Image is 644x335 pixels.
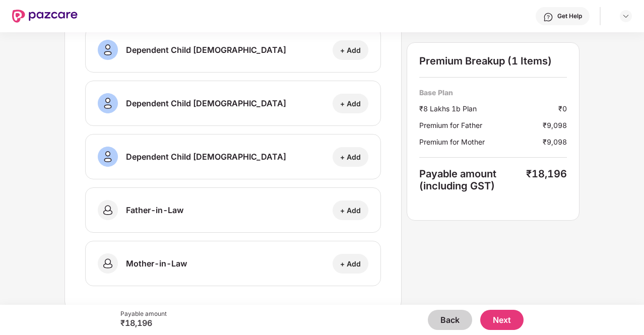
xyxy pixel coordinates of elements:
div: Get Help [557,12,582,20]
button: Back [428,310,472,330]
div: Base Plan [419,88,567,97]
div: Dependent Child [DEMOGRAPHIC_DATA] [126,151,286,163]
div: ₹0 [558,103,567,114]
div: Premium Breakup (1 Items) [419,55,567,67]
div: Dependent Child [DEMOGRAPHIC_DATA] [126,44,286,56]
div: + Add [340,206,361,215]
img: svg+xml;base64,PHN2ZyBpZD0iRHJvcGRvd24tMzJ4MzIiIHhtbG5zPSJodHRwOi8vd3d3LnczLm9yZy8yMDAwL3N2ZyIgd2... [622,12,630,20]
div: ₹9,098 [543,120,567,130]
div: Premium for Father [419,120,543,130]
img: svg+xml;base64,PHN2ZyB3aWR0aD0iNDAiIGhlaWdodD0iNDAiIHZpZXdCb3g9IjAgMCA0MCA0MCIgZmlsbD0ibm9uZSIgeG... [98,253,118,274]
div: Payable amount [419,168,526,192]
div: Dependent Child [DEMOGRAPHIC_DATA] [126,97,286,109]
div: + Add [340,99,361,108]
div: ₹8 Lakhs 1b Plan [419,103,558,114]
img: New Pazcare Logo [12,10,78,23]
img: svg+xml;base64,PHN2ZyB3aWR0aD0iNDAiIGhlaWdodD0iNDAiIHZpZXdCb3g9IjAgMCA0MCA0MCIgZmlsbD0ibm9uZSIgeG... [98,93,118,113]
div: + Add [340,259,361,269]
div: ₹9,098 [543,137,567,147]
div: Mother-in-Law [126,257,187,270]
span: (including GST) [419,180,495,192]
img: svg+xml;base64,PHN2ZyB3aWR0aD0iNDAiIGhlaWdodD0iNDAiIHZpZXdCb3g9IjAgMCA0MCA0MCIgZmlsbD0ibm9uZSIgeG... [98,40,118,60]
img: svg+xml;base64,PHN2ZyB3aWR0aD0iNDAiIGhlaWdodD0iNDAiIHZpZXdCb3g9IjAgMCA0MCA0MCIgZmlsbD0ibm9uZSIgeG... [98,200,118,220]
div: Payable amount [120,310,167,318]
div: + Add [340,152,361,162]
button: Next [480,310,524,330]
div: ₹18,196 [526,168,567,192]
div: + Add [340,45,361,55]
div: ₹18,196 [120,318,167,328]
div: Father-in-Law [126,204,183,216]
img: svg+xml;base64,PHN2ZyB3aWR0aD0iNDAiIGhlaWdodD0iNDAiIHZpZXdCb3g9IjAgMCA0MCA0MCIgZmlsbD0ibm9uZSIgeG... [98,147,118,167]
div: Premium for Mother [419,137,543,147]
img: svg+xml;base64,PHN2ZyBpZD0iSGVscC0zMngzMiIgeG1sbnM9Imh0dHA6Ly93d3cudzMub3JnLzIwMDAvc3ZnIiB3aWR0aD... [543,12,553,22]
